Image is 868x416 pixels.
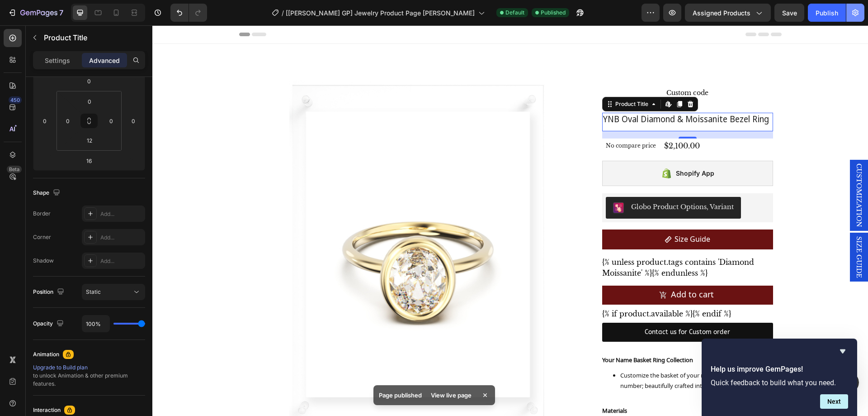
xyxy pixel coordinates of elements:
div: Interaction [33,406,61,414]
div: You are most welcome! [7,197,95,217]
h1: YNB Oval Diamond & Moissanite Bezel Ring [450,87,620,100]
button: Next question [820,394,848,409]
div: You are most welcome!As no more questions are being asked, this conversation will be closed. If y... [7,32,148,163]
input: 0px [80,95,99,108]
p: Settings [45,56,70,65]
span: OK [64,280,77,293]
input: 0px [61,114,75,128]
button: Home [142,4,159,21]
input: 0 [38,114,52,128]
button: Hide survey [837,346,848,357]
div: Thank you for contacting the GemPages Team. Have a good one! [14,140,141,158]
input: 0px [104,114,118,128]
iframe: Design area [152,25,868,416]
button: 7 [4,4,67,22]
input: 16 [80,154,98,167]
div: Opacity [33,318,66,330]
button: Assigned Products [685,4,771,22]
div: Border [33,210,51,218]
div: Beta [7,166,22,173]
p: Quick feedback to build what you need. [711,378,848,387]
div: user says… [7,170,174,197]
p: 7 [59,7,63,18]
span: Published [541,9,566,17]
input: Auto [82,316,109,332]
p: The team can also help [44,11,113,20]
div: {% unless product.tags contains 'Diamond Moissanite' %} {% endunless %} [450,231,620,253]
span: / [282,8,284,18]
div: Position [33,286,66,298]
div: Help us improve GemPages! [711,346,848,409]
span: Save [782,9,797,17]
span: Static [86,288,101,295]
div: $2,100.00 [511,113,548,128]
div: Thank you! [131,176,166,185]
div: Add... [100,234,143,242]
span: CUSTOMIZATION [702,138,711,202]
span: Terrible [22,280,34,293]
div: Operator says… [7,253,174,319]
a: Contact us for Custom order [450,297,620,316]
p: Contact us for Custom order [492,301,578,312]
button: go back [6,4,23,21]
div: Shadow [33,257,54,265]
div: 450 [9,96,22,104]
strong: Your Name Basket Ring Collection [450,330,541,339]
p: Product Title [44,32,142,43]
div: Undo/Redo [170,4,207,22]
div: Shopify App [524,143,562,153]
button: Globo Product Options, Variant [453,172,589,193]
input: 0 [127,114,140,128]
p: Advanced [89,56,120,65]
p: Page published [379,391,422,400]
button: Add to cart [450,260,620,279]
li: Customize the basket of your ring with a name, word, or number; beautifully crafted into the beze... [468,345,620,366]
div: Globo Product Options, Variant [479,177,581,186]
div: Help [PERSON_NAME] understand how they’re doing: [14,230,141,247]
div: For data privacy reasons, please remember to remove any collaborator access (if applicable). [14,109,141,135]
span: SIZE GUIDE [702,211,711,253]
div: View live page [425,389,477,402]
div: Animation [33,350,59,359]
img: Profile image for Operator [26,5,40,19]
div: Operator says… [7,224,174,253]
h2: Help us improve GemPages! [711,364,848,375]
input: m [80,134,99,147]
div: Thank you! [123,170,174,190]
div: Shape [33,187,62,199]
img: CNmi6eePj4UDEAE=.png [461,177,472,188]
button: Save [774,4,804,22]
span: Great [85,280,98,293]
div: Add... [100,257,143,265]
span: Bad [43,280,56,293]
div: Help [PERSON_NAME] understand how they’re doing: [7,224,148,253]
div: Publish [816,8,838,18]
p: Size Guide [522,208,558,221]
a: Size Guide [450,204,620,225]
div: Rate your conversation [17,263,124,274]
span: Assigned Products [693,8,750,18]
div: Add... [100,210,143,218]
h1: Operator [44,5,76,11]
div: Henry says… [7,32,174,170]
button: Publish [808,4,846,22]
div: You are most welcome! [14,38,141,47]
button: Static [82,284,145,300]
input: 0 [80,74,98,88]
div: Upgrade to Build plan [33,363,145,372]
span: Amazing [107,280,119,293]
div: {% if product.available %} {% endif %} [450,283,620,294]
div: Product Title [461,75,498,83]
div: Close [159,4,175,20]
span: Custom code [450,62,620,73]
div: You are most welcome! [14,203,88,212]
div: As no more questions are being asked, this conversation will be closed. If you need any further s... [14,51,141,105]
span: Default [505,9,524,17]
strong: Materials [450,381,476,390]
div: to unlock Animation & other premium features. [33,363,145,388]
span: [[PERSON_NAME] GP] Jewelry Product Page [PERSON_NAME] [286,8,475,18]
p: No compare price [453,118,504,123]
div: Add to cart [519,266,561,274]
div: Corner [33,233,51,241]
div: Henry says… [7,197,174,225]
